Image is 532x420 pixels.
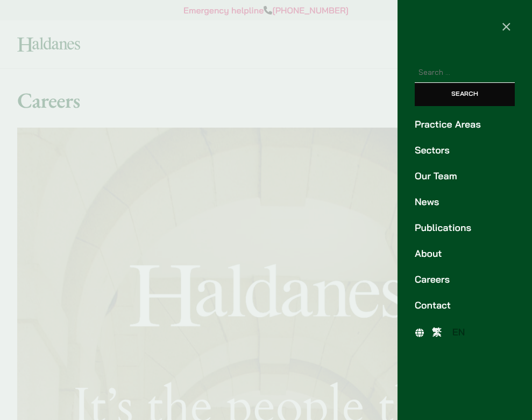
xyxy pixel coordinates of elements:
a: 繁 [427,325,447,340]
span: × [501,16,512,36]
a: News [415,195,515,209]
a: Publications [415,221,515,235]
span: EN [452,326,465,338]
a: EN [447,325,471,340]
a: About [415,247,515,261]
input: Search [415,83,515,106]
a: Contact [415,298,515,313]
a: Our Team [415,169,515,184]
input: Search for: [415,63,515,83]
a: Practice Areas [415,117,515,132]
a: Careers [415,272,515,287]
span: 繁 [432,326,442,338]
a: Sectors [415,143,515,158]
